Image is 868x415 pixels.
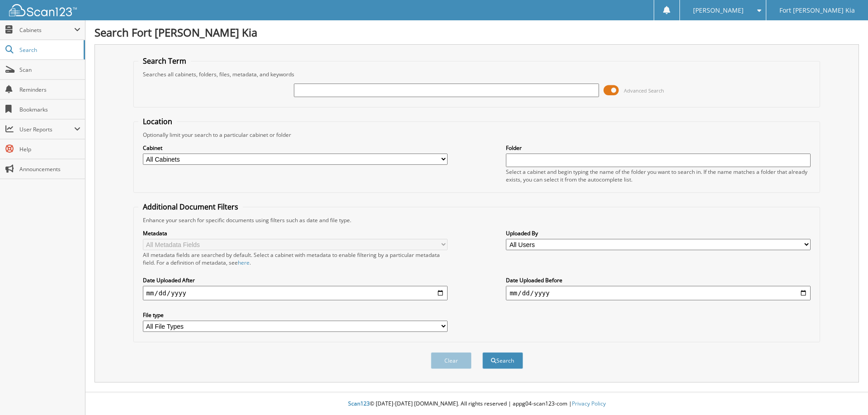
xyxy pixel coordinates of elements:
[143,276,448,284] label: Date Uploaded After
[779,8,855,13] span: Fort [PERSON_NAME] Kia
[19,106,80,113] span: Bookmarks
[19,145,80,153] span: Help
[693,8,744,13] span: [PERSON_NAME]
[431,352,472,369] button: Clear
[238,259,250,266] a: here
[19,165,80,173] span: Announcements
[138,117,177,126] legend: Location
[624,87,664,94] span: Advanced Search
[19,126,74,133] span: User Reports
[348,400,370,407] span: Scan123
[143,229,448,237] label: Metadata
[143,286,448,300] input: start
[85,393,868,415] div: © [DATE]-[DATE] [DOMAIN_NAME]. All rights reserved | appg04-scan123-com |
[506,144,811,152] label: Folder
[506,286,811,300] input: end
[19,26,74,34] span: Cabinets
[138,56,191,66] legend: Search Term
[143,251,448,266] div: All metadata fields are searched by default. Select a cabinet with metadata to enable filtering b...
[138,216,816,224] div: Enhance your search for specific documents using filters such as date and file type.
[572,400,606,407] a: Privacy Policy
[19,46,79,54] span: Search
[143,144,448,152] label: Cabinet
[138,131,816,139] div: Optionally limit your search to a particular cabinet or folder
[506,229,811,237] label: Uploaded By
[482,352,523,369] button: Search
[19,86,80,93] span: Reminders
[138,202,243,212] legend: Additional Document Filters
[94,25,859,40] h1: Search Fort [PERSON_NAME] Kia
[138,70,816,78] div: Searches all cabinets, folders, files, metadata, and keywords
[9,4,77,16] img: scan123-logo-white.svg
[143,311,448,319] label: File type
[19,66,80,74] span: Scan
[506,276,811,284] label: Date Uploaded Before
[506,168,811,183] div: Select a cabinet and begin typing the name of the folder you want to search in. If the name match...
